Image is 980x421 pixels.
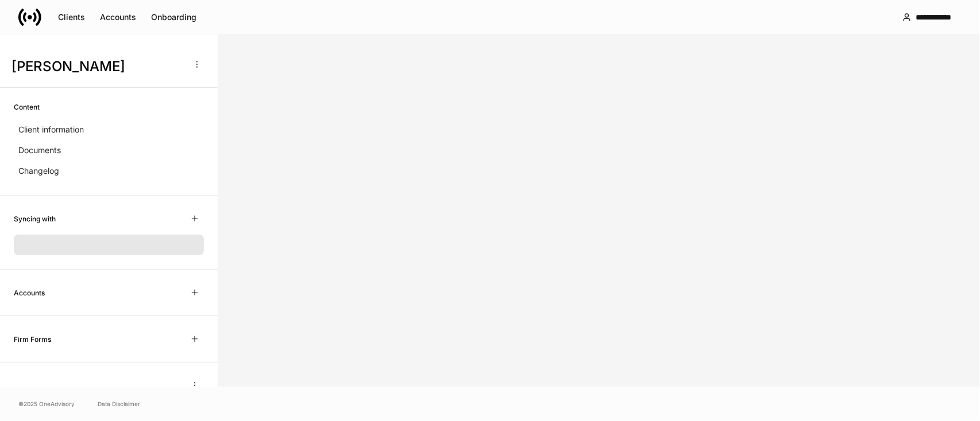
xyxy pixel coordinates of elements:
[11,57,183,76] h3: [PERSON_NAME]
[51,8,92,26] button: Clients
[18,124,84,135] p: Client information
[18,145,61,156] p: Documents
[14,287,45,298] h6: Accounts
[100,11,136,23] div: Accounts
[14,161,204,181] a: Changelog
[14,334,51,345] h6: Firm Forms
[92,8,144,26] button: Accounts
[14,140,204,161] a: Documents
[18,165,59,177] p: Changelog
[14,119,204,140] a: Client information
[58,11,85,23] div: Clients
[14,102,40,112] h6: Content
[151,11,196,23] div: Onboarding
[14,213,56,224] h6: Syncing with
[144,8,204,26] button: Onboarding
[18,399,75,408] span: © 2025 OneAdvisory
[98,399,140,408] a: Data Disclaimer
